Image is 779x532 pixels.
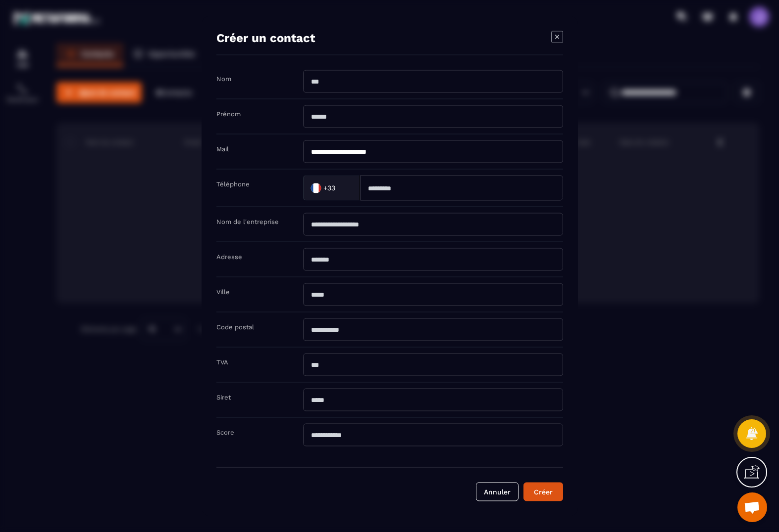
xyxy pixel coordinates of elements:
[216,180,250,188] label: Téléphone
[216,253,242,261] label: Adresse
[337,180,350,195] input: Search for option
[216,145,229,153] label: Mail
[216,394,231,401] label: Siret
[216,288,230,296] label: Ville
[737,492,767,522] div: Ouvrir le chat
[523,483,563,501] button: Créer
[303,176,360,201] div: Search for option
[323,183,335,193] span: +33
[216,218,279,225] label: Nom de l'entreprise
[306,178,325,198] img: Country Flag
[476,483,519,501] button: Annuler
[216,429,234,436] label: Score
[216,323,254,331] label: Code postal
[216,110,241,118] label: Prénom
[216,358,228,366] label: TVA
[216,31,315,45] h4: Créer un contact
[216,75,231,83] label: Nom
